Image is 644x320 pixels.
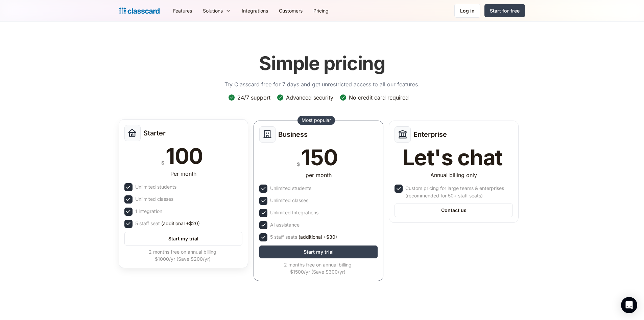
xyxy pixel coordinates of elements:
[306,171,332,179] div: per month
[168,3,197,18] a: Features
[119,6,160,16] a: home
[270,209,318,216] div: Unlimited Integrations
[203,7,223,14] div: Solutions
[484,4,525,17] a: Start for free
[308,3,334,18] a: Pricing
[135,195,173,203] div: Unlimited classes
[454,4,480,18] a: Log in
[302,117,331,124] div: Most popular
[301,147,337,168] div: 150
[413,130,447,138] h2: Enterprise
[405,185,511,199] div: Custom pricing for large teams & enterprises (recommended for 50+ staff seats)
[270,221,300,229] div: AI assistance
[278,130,308,138] h2: Business
[273,3,308,18] a: Customers
[236,3,273,18] a: Integrations
[490,7,520,14] div: Start for free
[270,233,337,241] div: 5 staff seats
[135,208,162,215] div: 1 integration
[286,94,333,101] div: Advanced security
[270,197,308,204] div: Unlimited classes
[143,129,166,137] h2: Starter
[299,233,337,241] span: (additional +$30)
[349,94,409,101] div: No credit card required
[270,185,311,192] div: Unlimited students
[170,170,196,178] div: Per month
[259,52,385,75] h1: Simple pricing
[403,147,503,168] div: Let's chat
[166,145,203,167] div: 100
[621,297,637,313] div: Open Intercom Messenger
[395,204,513,217] a: Contact us
[197,3,236,18] div: Solutions
[297,160,300,168] div: $
[259,246,378,258] a: Start my trial
[124,248,241,262] div: 2 months free on annual billing $1000/yr (Save $200/yr)
[224,80,420,88] p: Try Classcard free for 7 days and get unrestricted access to all our features.
[237,94,270,101] div: 24/7 support
[135,220,200,227] div: 5 staff seat
[460,7,475,14] div: Log in
[430,171,477,179] div: Annual billing only
[259,261,376,275] div: 2 months free on annual billing $1500/yr (Save $300/yr)
[161,158,164,167] div: $
[135,183,176,191] div: Unlimited students
[161,220,200,227] span: (additional +$20)
[124,232,243,246] a: Start my trial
